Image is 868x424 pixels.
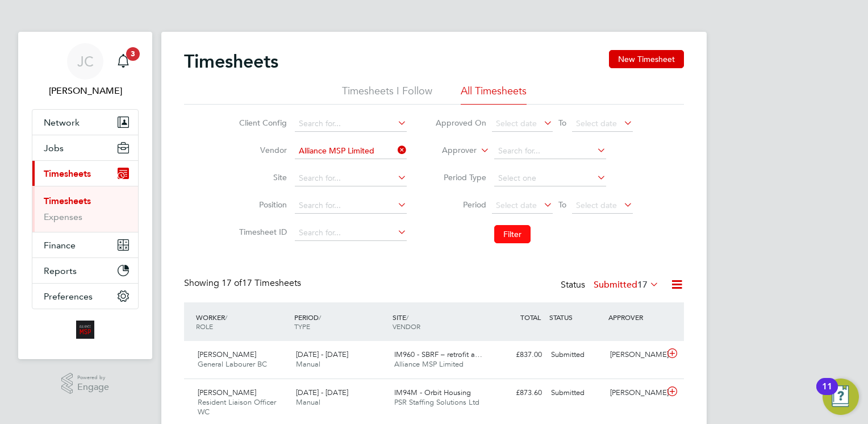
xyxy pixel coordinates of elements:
[295,143,407,159] input: Search for...
[822,386,832,401] div: 11
[319,313,321,322] span: /
[222,277,242,289] span: 17 of
[295,198,407,214] input: Search for...
[32,232,138,257] button: Finance
[44,291,93,302] span: Preferences
[487,346,546,364] div: £837.00
[390,307,488,336] div: SITE
[606,384,665,402] div: [PERSON_NAME]
[296,397,320,407] span: Manual
[435,199,486,210] label: Period
[225,313,227,322] span: /
[32,186,138,232] div: Timesheets
[555,115,570,130] span: To
[193,307,291,336] div: WORKER
[198,359,267,369] span: General Labourer BC
[32,43,139,98] a: JC[PERSON_NAME]
[606,307,665,327] div: APPROVER
[494,143,606,159] input: Search for...
[546,307,606,327] div: STATUS
[44,265,77,276] span: Reports
[196,322,213,331] span: ROLE
[296,359,320,369] span: Manual
[236,199,287,210] label: Position
[394,350,482,359] span: IM960 - SBRF – retrofit a…
[198,350,256,359] span: [PERSON_NAME]
[425,145,477,156] label: Approver
[546,346,606,364] div: Submitted
[496,118,537,128] span: Select date
[32,161,138,186] button: Timesheets
[32,84,139,98] span: Jodie Canning
[435,118,486,128] label: Approved On
[32,258,138,283] button: Reports
[61,373,110,394] a: Powered byEngage
[222,277,301,289] span: 17 Timesheets
[461,84,527,105] li: All Timesheets
[394,359,464,369] span: Alliance MSP Limited
[236,227,287,237] label: Timesheet ID
[112,43,135,80] a: 3
[32,284,138,309] button: Preferences
[44,143,64,153] span: Jobs
[576,200,617,210] span: Select date
[184,277,303,289] div: Showing
[296,388,348,397] span: [DATE] - [DATE]
[494,225,531,243] button: Filter
[406,313,408,322] span: /
[32,110,138,135] button: Network
[520,313,541,322] span: TOTAL
[198,388,256,397] span: [PERSON_NAME]
[295,171,407,186] input: Search for...
[823,379,859,415] button: Open Resource Center, 11 new notifications
[435,172,486,182] label: Period Type
[44,117,80,128] span: Network
[77,373,109,383] span: Powered by
[44,196,91,206] a: Timesheets
[76,321,94,339] img: alliancemsp-logo-retina.png
[32,135,138,160] button: Jobs
[393,322,420,331] span: VENDOR
[198,397,276,417] span: Resident Liaison Officer WC
[295,225,407,241] input: Search for...
[236,118,287,128] label: Client Config
[594,279,659,290] label: Submitted
[126,47,140,61] span: 3
[555,197,570,212] span: To
[184,50,278,73] h2: Timesheets
[44,240,76,251] span: Finance
[496,200,537,210] span: Select date
[294,322,310,331] span: TYPE
[342,84,432,105] li: Timesheets I Follow
[394,388,471,397] span: IM94M - Orbit Housing
[606,346,665,364] div: [PERSON_NAME]
[637,279,648,290] span: 17
[18,32,152,359] nav: Main navigation
[494,171,606,186] input: Select one
[44,168,91,179] span: Timesheets
[236,172,287,182] label: Site
[394,397,479,407] span: PSR Staffing Solutions Ltd
[291,307,390,336] div: PERIOD
[32,321,139,339] a: Go to home page
[77,383,109,392] span: Engage
[561,277,661,293] div: Status
[236,145,287,155] label: Vendor
[609,50,684,68] button: New Timesheet
[77,54,94,69] span: JC
[546,384,606,402] div: Submitted
[576,118,617,128] span: Select date
[295,116,407,132] input: Search for...
[487,384,546,402] div: £873.60
[296,350,348,359] span: [DATE] - [DATE]
[44,211,82,222] a: Expenses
